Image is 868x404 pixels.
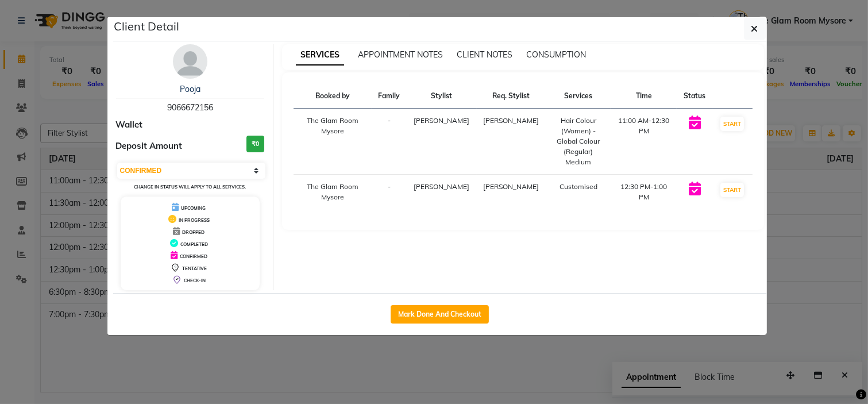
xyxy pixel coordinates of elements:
th: Status [677,84,712,109]
span: UPCOMING [181,205,206,211]
span: [PERSON_NAME] [484,116,539,125]
td: 11:00 AM-12:30 PM [611,109,677,175]
th: Stylist [407,84,477,109]
button: START [720,183,744,197]
span: DROPPED [182,229,205,235]
td: The Glam Room Mysore [294,175,372,210]
span: Wallet [116,118,143,132]
span: [PERSON_NAME] [414,182,470,191]
span: CHECK-IN [184,278,206,283]
span: COMPLETED [180,241,208,247]
button: Mark Done And Checkout [391,305,489,324]
td: The Glam Room Mysore [294,109,372,175]
span: CONSUMPTION [526,49,586,60]
small: Change in status will apply to all services. [134,184,246,190]
span: Deposit Amount [116,140,183,153]
span: CONFIRMED [180,253,207,259]
td: - [372,109,407,175]
button: START [720,117,744,131]
th: Family [372,84,407,109]
img: avatar [173,44,207,79]
th: Req. Stylist [477,84,546,109]
th: Booked by [294,84,372,109]
span: 9066672156 [167,102,213,113]
div: Hair Colour (Women) - Global Colour (Regular) Medium [553,116,604,167]
h3: ₹0 [246,136,264,152]
span: CLIENT NOTES [457,49,512,60]
h5: Client Detail [114,18,180,35]
th: Services [546,84,611,109]
a: Pooja [180,84,200,94]
div: Customised [553,182,604,192]
td: 12:30 PM-1:00 PM [611,175,677,210]
td: - [372,175,407,210]
span: [PERSON_NAME] [414,116,470,125]
th: Time [611,84,677,109]
span: [PERSON_NAME] [484,182,539,191]
span: SERVICES [296,45,344,66]
span: APPOINTMENT NOTES [358,49,443,60]
span: TENTATIVE [182,266,207,271]
span: IN PROGRESS [179,217,210,223]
